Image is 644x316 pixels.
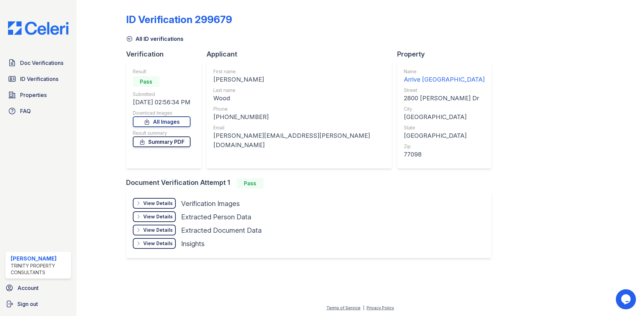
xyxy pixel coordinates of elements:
div: [GEOGRAPHIC_DATA] [404,112,485,122]
div: View Details [143,240,173,247]
a: ID Verifications [5,72,71,86]
div: View Details [143,227,173,233]
div: Zip [404,143,485,150]
div: Street [404,87,485,94]
div: Phone [213,106,385,112]
div: View Details [143,200,173,207]
div: | [363,305,364,310]
div: Wood [213,94,385,103]
a: Properties [5,88,71,102]
iframe: chat widget [616,289,637,309]
div: Insights [181,239,205,248]
div: State [404,124,485,131]
div: Extracted Person Data [181,212,251,222]
div: [GEOGRAPHIC_DATA] [404,131,485,140]
div: [PHONE_NUMBER] [213,112,385,122]
a: FAQ [5,104,71,118]
a: Doc Verifications [5,56,71,70]
div: Pass [237,178,264,189]
div: 77098 [404,150,485,159]
div: First name [213,68,385,75]
div: Extracted Document Data [181,226,262,235]
div: Arrive [GEOGRAPHIC_DATA] [404,75,485,84]
div: Pass [133,76,160,87]
div: City [404,106,485,112]
span: Account [17,284,39,292]
div: [PERSON_NAME] [11,254,68,262]
div: Email [213,124,385,131]
span: FAQ [20,107,31,115]
a: Privacy Policy [367,305,394,310]
div: Verification Images [181,199,240,208]
span: Properties [20,91,47,99]
div: Verification [126,49,207,59]
div: 2800 [PERSON_NAME] Dr [404,94,485,103]
div: ID Verification 299679 [126,13,232,25]
div: Result [133,68,191,75]
div: [PERSON_NAME][EMAIL_ADDRESS][PERSON_NAME][DOMAIN_NAME] [213,131,385,150]
div: Last name [213,87,385,94]
div: Document Verification Attempt 1 [126,178,497,189]
div: View Details [143,213,173,220]
img: CE_Logo_Blue-a8612792a0a2168367f1c8372b55b34899dd931a85d93a1a3d3e32e68fde9ad4.png [3,21,74,35]
div: Name [404,68,485,75]
div: Applicant [207,49,397,59]
a: All ID verifications [126,35,183,43]
div: [DATE] 02:56:34 PM [133,98,191,107]
a: Summary PDF [133,136,191,147]
a: Account [3,281,74,295]
a: Terms of Service [326,305,361,310]
div: Result summary [133,130,191,136]
div: Property [397,49,497,59]
div: Trinity Property Consultants [11,262,68,276]
div: Download Images [133,110,191,116]
span: ID Verifications [20,75,58,83]
div: [PERSON_NAME] [213,75,385,84]
div: Submitted [133,91,191,98]
a: Name Arrive [GEOGRAPHIC_DATA] [404,68,485,84]
a: Sign out [3,297,74,311]
span: Doc Verifications [20,59,63,67]
span: Sign out [17,300,38,308]
a: All Images [133,116,191,127]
